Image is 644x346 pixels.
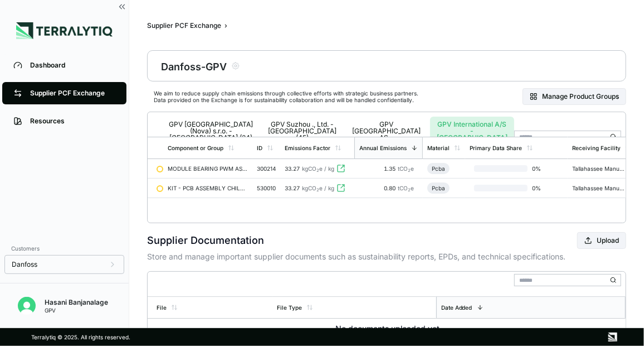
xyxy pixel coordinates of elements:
[161,117,261,159] button: GPV [GEOGRAPHIC_DATA] (Nova) s.r.o. - [GEOGRAPHIC_DATA] (24)
[359,145,407,151] div: Annual Emissions
[261,117,343,159] button: GPV Suzhou ., Ltd. - [GEOGRAPHIC_DATA] (45)
[257,145,262,151] div: ID
[572,165,626,172] div: Tallahassee Manufacturing
[154,90,418,103] div: We aim to reduce supply chain emissions through collective efforts with strategic business partne...
[285,165,300,172] span: 33.27
[147,21,221,30] button: Supplier PCF Exchange
[147,233,264,248] h2: Supplier Documentation
[30,117,115,126] div: Resources
[384,185,398,191] span: 0.80
[528,185,563,191] span: 0 %
[343,117,430,159] button: GPV [GEOGRAPHIC_DATA] AS - [GEOGRAPHIC_DATA] (5)
[45,307,108,314] div: GPV
[432,165,445,172] div: Pcba
[148,319,626,339] td: No documents uploaded yet.
[523,88,626,105] button: Manage Product Groups
[398,165,414,172] span: tCO e
[432,185,445,191] div: Pcba
[16,22,113,39] img: Logo
[168,165,248,172] div: MODULE BEARING PWM ASSEMBLY
[441,304,472,311] div: Date Added
[277,304,302,311] div: File Type
[13,292,40,319] button: Open user button
[316,188,319,193] sub: 2
[577,232,626,249] button: Upload
[528,165,563,172] span: 0 %
[302,185,334,191] span: kgCO e / kg
[12,260,37,269] span: Danfoss
[147,251,626,262] p: Store and manage important supplier documents such as sustainability reports, EPDs, and technical...
[316,168,319,173] sub: 2
[430,117,514,159] button: GPV International A/S - [GEOGRAPHIC_DATA] (2)
[18,297,36,315] img: Hasani Banjanalage
[302,165,334,172] span: kgCO e / kg
[45,298,108,307] div: Hasani Banjanalage
[384,165,398,172] span: 1.35
[408,188,411,193] sub: 2
[4,242,124,255] div: Customers
[285,145,330,151] div: Emissions Factor
[168,145,223,151] div: Component or Group
[225,21,227,30] span: ›
[427,145,450,151] div: Material
[408,168,411,173] sub: 2
[398,185,414,191] span: tCO e
[157,304,167,311] div: File
[572,145,621,151] div: Receiving Facility
[168,185,248,191] div: KIT - PCB ASSEMBLY CHILLER INT. CONNECTO
[572,185,626,191] div: Tallahassee Manufacturing
[470,145,522,151] div: Primary Data Share
[30,89,115,98] div: Supplier PCF Exchange
[161,58,227,74] div: Danfoss - GPV
[285,185,300,191] span: 33.27
[257,165,276,172] div: 300214
[257,185,276,191] div: 530010
[30,61,115,70] div: Dashboard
